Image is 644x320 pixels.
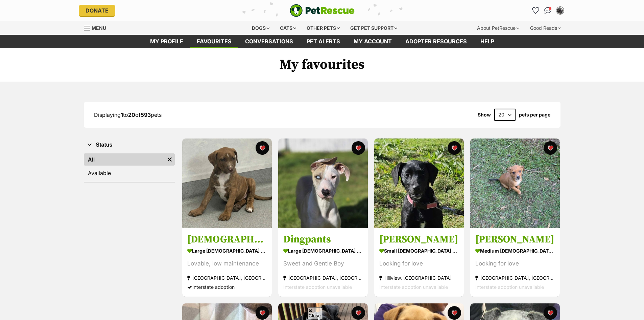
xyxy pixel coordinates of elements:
[121,111,123,118] strong: 1
[525,21,566,35] div: Good Reads
[290,4,355,17] a: PetRescue
[345,21,402,35] div: Get pet support
[84,141,175,149] button: Status
[182,138,272,228] img: Bodhi
[352,306,365,320] button: favourite
[544,141,557,155] button: favourite
[92,25,106,31] span: Menu
[475,284,544,290] span: Interstate adoption unavailable
[379,259,459,269] div: Looking for love
[474,35,501,48] a: Help
[187,246,267,256] div: large [DEMOGRAPHIC_DATA] Dog
[475,274,555,283] div: [GEOGRAPHIC_DATA], [GEOGRAPHIC_DATA]
[283,274,363,283] div: [GEOGRAPHIC_DATA], [GEOGRAPHIC_DATA]
[302,21,344,35] div: Other pets
[187,283,267,292] div: Interstate adoption
[79,5,115,16] a: Donate
[256,141,269,155] button: favourite
[347,35,399,48] a: My account
[300,35,347,48] a: Pet alerts
[278,138,368,228] img: Dingpants
[475,233,555,246] h3: [PERSON_NAME]
[187,259,267,269] div: Lovable, low maintenance
[307,307,322,319] span: Close
[544,306,557,320] button: favourite
[379,274,459,283] div: Hillview, [GEOGRAPHIC_DATA]
[448,306,461,320] button: favourite
[475,259,555,269] div: Looking for love
[283,284,352,290] span: Interstate adoption unavailable
[84,152,175,182] div: Status
[352,141,365,155] button: favourite
[283,246,363,256] div: large [DEMOGRAPHIC_DATA] Dog
[448,141,461,155] button: favourite
[290,4,355,17] img: logo-e224e6f780fb5917bec1dbf3a21bbac754714ae5b6737aabdf751b685950b380.svg
[530,5,541,16] a: Favourites
[283,259,363,269] div: Sweet and Gentle Boy
[187,233,267,246] h3: [DEMOGRAPHIC_DATA]
[238,35,300,48] a: conversations
[543,5,553,16] a: Conversations
[94,111,162,118] span: Displaying to of pets
[379,233,459,246] h3: [PERSON_NAME]
[379,246,459,256] div: small [DEMOGRAPHIC_DATA] Dog
[187,274,267,283] div: [GEOGRAPHIC_DATA], [GEOGRAPHIC_DATA]
[84,21,111,34] a: Menu
[141,111,151,118] strong: 593
[379,284,448,290] span: Interstate adoption unavailable
[143,35,190,48] a: My profile
[519,112,550,118] label: pets per page
[399,35,474,48] a: Adopter resources
[190,35,238,48] a: Favourites
[165,153,175,166] a: Remove filter
[247,21,274,35] div: Dogs
[283,233,363,246] h3: Dingpants
[555,5,566,16] button: My account
[557,7,564,14] img: Kate Stockwell profile pic
[374,138,464,228] img: Harry
[470,138,560,228] img: Vermillion
[182,228,272,297] a: [DEMOGRAPHIC_DATA] large [DEMOGRAPHIC_DATA] Dog Lovable, low maintenance [GEOGRAPHIC_DATA], [GEOG...
[470,228,560,297] a: [PERSON_NAME] medium [DEMOGRAPHIC_DATA] Dog Looking for love [GEOGRAPHIC_DATA], [GEOGRAPHIC_DATA]...
[374,228,464,297] a: [PERSON_NAME] small [DEMOGRAPHIC_DATA] Dog Looking for love Hillview, [GEOGRAPHIC_DATA] Interstat...
[256,306,269,320] button: favourite
[472,21,524,35] div: About PetRescue
[544,7,551,14] img: chat-41dd97257d64d25036548639549fe6c8038ab92f7586957e7f3b1b290dea8141.svg
[128,111,135,118] strong: 20
[278,228,368,297] a: Dingpants large [DEMOGRAPHIC_DATA] Dog Sweet and Gentle Boy [GEOGRAPHIC_DATA], [GEOGRAPHIC_DATA] ...
[475,246,555,256] div: medium [DEMOGRAPHIC_DATA] Dog
[84,153,165,166] a: All
[84,167,175,179] a: Available
[530,5,566,16] ul: Account quick links
[275,21,301,35] div: Cats
[478,112,491,118] span: Show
